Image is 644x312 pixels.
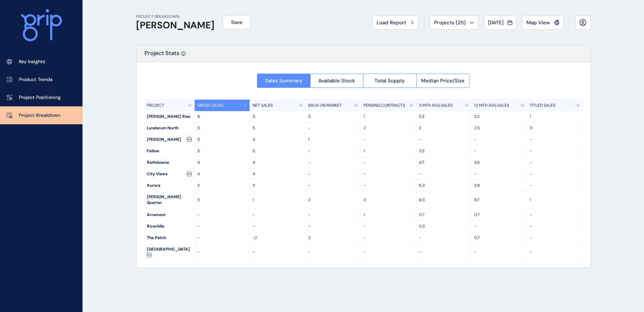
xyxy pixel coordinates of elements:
[197,171,247,177] p: 4
[253,114,302,120] p: 3
[419,160,469,165] p: 4.7
[144,221,194,232] div: Riverhills
[363,183,413,188] p: -
[308,171,358,177] p: -
[419,183,469,188] p: 6.3
[144,191,194,209] div: [PERSON_NAME] Quarter
[419,125,469,131] p: 2
[419,114,469,120] p: 5.3
[530,103,555,108] p: TITLED SALES
[530,224,580,229] p: -
[530,114,580,120] p: 1
[474,148,524,154] p: -
[253,183,302,188] p: 3
[144,209,194,220] div: Arramont
[197,224,247,229] p: -
[257,74,310,88] button: Sales Summary
[253,137,302,142] p: 4
[253,212,302,218] p: -
[144,49,180,62] p: Project Stats
[197,183,247,188] p: 3
[197,148,247,154] p: 5
[419,137,469,142] p: -
[19,112,60,119] p: Project Breakdown
[377,19,406,26] span: Load Report
[474,235,524,241] p: 0.7
[419,224,469,229] p: 0.3
[526,19,550,26] span: Map View
[144,146,194,157] div: Fellow
[253,235,302,241] p: -2
[308,249,358,255] p: -
[144,168,194,180] div: City Views
[434,19,466,26] span: Projects ( 25 )
[253,148,302,154] p: 5
[308,235,358,241] p: 2
[144,134,194,145] div: [PERSON_NAME]
[474,197,524,203] p: 8.7
[308,125,358,131] p: -
[419,249,469,255] p: -
[136,20,215,31] h1: [PERSON_NAME]
[144,123,194,134] div: Lyndarum North
[308,212,358,218] p: -
[530,235,580,241] p: -
[19,94,61,101] p: Project Positioning
[363,103,405,108] p: PENDING CONTRACTS
[147,103,164,108] p: PROJECT
[144,232,194,243] div: The Patch
[136,14,215,20] p: PROJECT BREAKDOWN
[530,171,580,177] p: -
[197,212,247,218] p: -
[430,16,478,30] button: Projects (25)
[372,16,419,30] button: Load Report
[318,77,355,84] span: Available Stock
[363,197,413,203] p: 3
[197,137,247,142] p: 5
[474,125,524,131] p: 2.5
[197,103,223,108] p: GROSS SALES
[308,183,358,188] p: -
[308,114,358,120] p: 5
[419,197,469,203] p: 9.3
[144,157,194,168] div: Rathdowne
[197,249,247,255] p: -
[253,171,302,177] p: 4
[363,114,413,120] p: 1
[530,197,580,203] p: 1
[484,16,517,30] button: [DATE]
[474,171,524,177] p: -
[253,103,273,108] p: NET SALES
[375,77,405,84] span: Total Supply
[419,171,469,177] p: -
[474,160,524,165] p: 4.5
[474,183,524,188] p: 3.9
[416,74,470,88] button: Median Price/Size
[419,235,469,241] p: -
[530,125,580,131] p: 3
[363,74,416,88] button: Total Supply
[530,137,580,142] p: -
[19,76,53,83] p: Product Trends
[253,197,302,203] p: 1
[363,148,413,154] p: 1
[530,160,580,165] p: -
[421,77,464,84] span: Median Price/Size
[530,249,580,255] p: -
[223,15,251,29] button: Save
[197,125,247,131] p: 5
[488,19,504,26] span: [DATE]
[474,103,509,108] p: 12 MTH AVG SALES
[308,137,358,142] p: 1
[144,180,194,191] div: Aurora
[474,249,524,255] p: -
[474,224,524,229] p: -
[530,212,580,218] p: -
[231,19,243,26] span: Save
[253,249,302,255] p: -
[308,148,358,154] p: -
[253,125,302,131] p: 5
[308,224,358,229] p: -
[144,111,194,122] div: [PERSON_NAME] Rise
[363,171,413,177] p: -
